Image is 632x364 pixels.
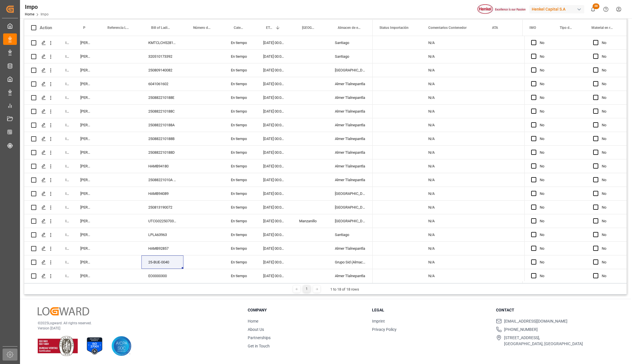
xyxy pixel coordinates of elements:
div: En tiempo [224,77,256,91]
div: Press SPACE to select this row. [24,36,373,50]
div: [PERSON_NAME] [73,132,98,145]
div: Henkel Capital S.A [529,5,584,13]
div: Press SPACE to select this row. [24,50,373,63]
a: About Us [248,327,264,332]
h3: Contact [496,307,613,313]
div: [DATE] 00:00:00 [256,255,292,269]
div: N/A [421,105,485,118]
div: N/A [421,255,485,269]
a: Privacy Policy [372,327,397,332]
div: No [602,215,620,228]
img: Logward Logo [38,307,89,315]
div: HAMB94089 [141,187,183,200]
div: [PERSON_NAME] [73,105,98,118]
div: [PERSON_NAME] [73,50,98,63]
div: [DATE] 00:00:00 [256,201,292,214]
div: No [602,77,620,91]
div: [PERSON_NAME] [73,269,98,283]
div: Almer Tlalnepantla [328,173,373,187]
div: En tiempo [224,146,256,159]
div: [PERSON_NAME] [73,187,98,200]
div: Almer Tlalnepantla [328,77,373,91]
div: [GEOGRAPHIC_DATA] [328,63,373,77]
div: [DATE] 00:00:00 [256,173,292,187]
div: Press SPACE to select this row. [524,36,627,50]
div: In progress [59,228,73,241]
div: En tiempo [224,105,256,118]
div: N/A [421,118,485,132]
div: [PERSON_NAME] [73,242,98,255]
div: N/A [421,159,485,173]
div: N/A [421,228,485,241]
div: Press SPACE to select this row. [24,159,373,173]
div: Press SPACE to select this row. [524,118,627,132]
a: Get in Touch [248,344,270,348]
button: show 38 new notifications [587,3,599,16]
div: Press SPACE to select this row. [24,77,373,91]
div: Press SPACE to select this row. [24,214,373,228]
div: N/A [421,63,485,77]
span: Material en resguardo Y/N [591,26,613,30]
div: In progress [59,132,73,145]
div: No [540,160,548,173]
div: Press SPACE to select this row. [524,269,627,283]
h3: Legal [372,307,489,313]
div: 1 to 18 of 18 rows [330,287,359,292]
div: 320510173392 [141,50,183,63]
div: No [602,173,620,187]
div: Press SPACE to select this row. [24,132,373,146]
div: Press SPACE to select this row. [24,146,373,159]
span: 38 [593,3,599,9]
div: En tiempo [224,187,256,200]
div: [DATE] 00:00:00 [256,187,292,200]
div: Press SPACE to select this row. [24,242,373,255]
div: No [540,146,548,159]
div: 25-BUE-0040 [141,255,183,269]
div: [DATE] 00:00:00 [256,269,292,283]
div: [DATE] 00:00:00 [256,50,292,63]
h3: Company [248,307,365,313]
div: En tiempo [224,50,256,63]
div: [DATE] 00:00:00 [256,132,292,145]
div: En tiempo [224,91,256,104]
div: [PERSON_NAME] [73,77,98,91]
div: In progress [59,50,73,63]
div: 250813190072 [141,201,183,214]
div: In progress [59,91,73,104]
div: UTCG0225070387 [141,214,183,228]
div: [GEOGRAPHIC_DATA] [328,201,373,214]
div: In progress [59,118,73,132]
div: 250882210188E [141,91,183,104]
div: Santiago [328,50,373,63]
span: Número de Contenedor [193,26,212,30]
div: En tiempo [224,214,256,228]
div: [DATE] 00:00:00 [256,118,292,132]
p: © 2025 Logward. All rights reserved. [38,321,233,326]
span: Categoría [234,26,244,30]
div: Almer Tlalnepantla [328,269,373,283]
div: N/A [421,36,485,49]
div: N/A [421,50,485,63]
div: Press SPACE to select this row. [24,173,373,187]
p: Version [DATE] [38,326,233,331]
div: En tiempo [224,255,256,269]
div: No [540,77,548,91]
div: HAMB94180 [141,159,183,173]
div: 250882210188D [141,146,183,159]
span: IMO [529,26,536,30]
a: Home [248,319,258,323]
div: Press SPACE to select this row. [524,242,627,255]
div: No [602,256,620,269]
div: [GEOGRAPHIC_DATA] [328,187,373,200]
div: In progress [59,63,73,77]
div: No [540,201,548,214]
div: Almer Tlalnepantla [328,146,373,159]
div: N/A [421,77,485,91]
img: ISO 27001 Certification [85,336,105,356]
span: ETA Aduana [266,26,273,30]
div: Press SPACE to select this row. [24,63,373,77]
div: No [602,91,620,104]
div: Press SPACE to select this row. [524,173,627,187]
div: In progress [59,269,73,283]
button: Help Center [599,3,612,16]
